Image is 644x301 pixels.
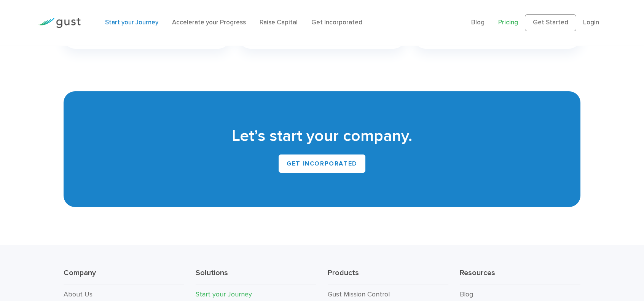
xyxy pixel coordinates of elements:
[38,18,81,28] img: Gust Logo
[498,19,518,26] a: Pricing
[311,19,362,26] a: Get Incorporated
[172,19,246,26] a: Accelerate your Progress
[583,19,599,26] a: Login
[460,268,580,285] h3: Resources
[279,154,365,173] a: GET INCORPORATED
[260,19,298,26] a: Raise Capital
[196,268,316,285] h3: Solutions
[196,290,252,298] a: Start your Journey
[64,290,92,298] a: About Us
[105,19,158,26] a: Start your Journey
[328,290,390,298] a: Gust Mission Control
[525,14,576,31] a: Get Started
[75,126,569,147] h2: Let’s start your company.
[471,19,485,26] a: Blog
[328,268,448,285] h3: Products
[64,268,184,285] h3: Company
[460,290,473,298] a: Blog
